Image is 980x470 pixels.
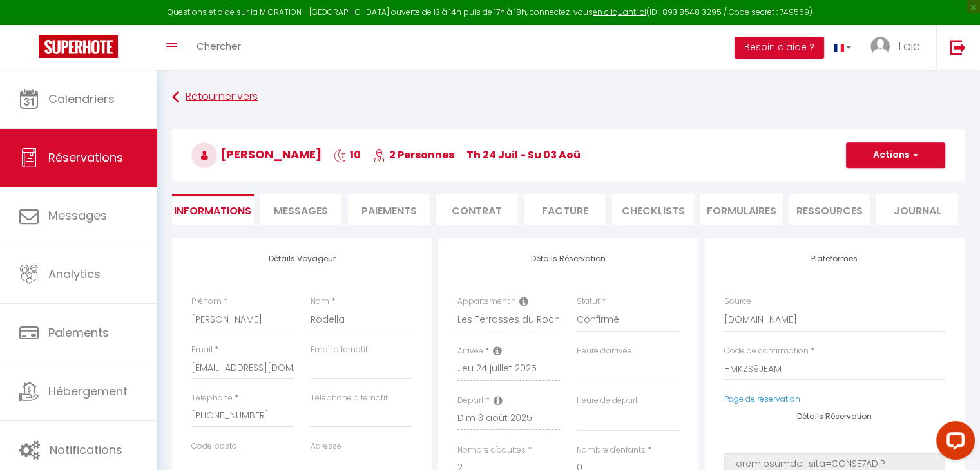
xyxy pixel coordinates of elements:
[191,254,412,263] h4: Détails Voyageur
[48,91,115,107] span: Calendriers
[577,345,632,357] label: Heure d'arrivée
[950,39,966,55] img: logout
[172,86,965,109] a: Retourner vers
[311,392,388,404] label: Téléphone alternatif
[348,194,430,225] li: Paiements
[274,203,328,218] span: Messages
[191,296,222,308] label: Prénom
[191,146,322,162] span: [PERSON_NAME]
[700,194,782,225] li: FORMULAIRES
[50,442,122,458] span: Notifications
[861,25,936,70] a: ... Loic
[334,147,361,162] span: 10
[311,440,341,453] label: Adresse
[789,194,870,225] li: Ressources
[524,194,606,225] li: Facture
[191,440,239,453] label: Code postal
[436,194,518,225] li: Contrat
[373,147,454,162] span: 2 Personnes
[846,142,945,168] button: Actions
[48,149,123,165] span: Réservations
[48,266,101,282] span: Analytics
[577,296,600,308] label: Statut
[724,254,945,263] h4: Plateformes
[612,194,694,225] li: CHECKLISTS
[48,324,109,341] span: Paiements
[466,147,581,162] span: Th 24 Juil - Su 03 Aoû
[457,345,483,357] label: Arrivée
[48,207,107,223] span: Messages
[457,395,484,407] label: Départ
[724,296,751,308] label: Source
[577,395,638,407] label: Heure de départ
[191,392,233,404] label: Téléphone
[593,6,646,17] a: en cliquant ici
[457,296,510,308] label: Appartement
[724,412,945,421] h4: Détails Réservation
[197,39,241,53] span: Chercher
[457,254,678,263] h4: Détails Réservation
[311,344,368,356] label: Email alternatif
[898,38,920,54] span: Loic
[724,393,800,404] a: Page de réservation
[577,444,646,456] label: Nombre d'enfants
[39,35,118,58] img: Super Booking
[187,25,251,70] a: Chercher
[876,194,958,225] li: Journal
[926,416,980,470] iframe: LiveChat chat widget
[457,444,526,456] label: Nombre d'adultes
[870,37,890,56] img: ...
[48,383,128,399] span: Hébergement
[724,345,809,357] label: Code de confirmation
[191,344,213,356] label: Email
[172,194,254,225] li: Informations
[311,296,329,308] label: Nom
[735,37,824,59] button: Besoin d'aide ?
